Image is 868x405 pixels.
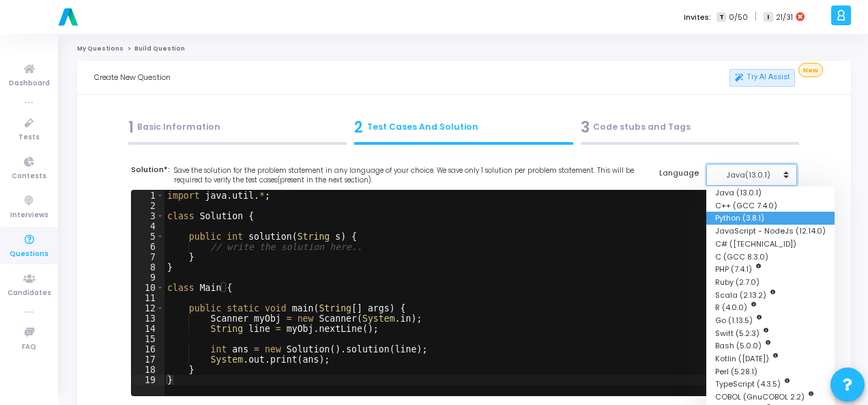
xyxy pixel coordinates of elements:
[706,378,835,391] button: TypeScript (4.3.5)
[174,166,643,186] span: Save the solution for the problem statement in any language of your choice. We save only 1 soluti...
[706,250,835,263] button: C (GCC 8.3.0)
[351,112,577,149] a: 2Test Cases And Solution
[581,116,800,139] div: Code stubs and Tags
[729,69,795,87] a: Try AI Assist
[755,10,757,24] span: |
[8,288,51,299] span: Candidates
[132,252,164,262] div: 7
[717,12,725,23] span: T
[132,201,164,211] div: 2
[132,273,164,283] div: 9
[128,116,134,139] span: 1
[132,313,164,324] div: 13
[706,391,835,404] button: COBOL (GnuCOBOL 2.2)
[132,303,164,313] div: 12
[77,44,851,53] nav: breadcrumb
[10,210,48,221] span: Interviews
[132,354,164,365] div: 17
[124,112,351,149] a: 1Basic Information
[132,293,164,303] div: 11
[132,375,164,385] div: 19
[706,186,835,199] button: Java (13.0.1)
[706,225,835,238] button: JavaScript - NodeJs (12.14.0)
[132,191,164,201] div: 1
[577,112,803,149] a: 3Code stubs and Tags
[354,116,573,139] div: Test Cases And Solution
[132,365,164,375] div: 18
[132,283,164,293] div: 10
[132,334,164,344] div: 15
[94,61,464,94] div: Create New Question
[706,212,835,225] button: Python (3.8.1)
[776,12,793,23] span: 21/31
[764,12,772,23] span: I
[706,288,835,301] button: Scala (2.13.2)
[706,237,835,250] button: C# ([TECHNICAL_ID])
[706,199,835,212] button: C++ (GCC 7.4.0)
[706,263,835,276] button: PHP (7.4.1)
[131,164,643,186] label: Solution*:
[134,44,185,53] span: Build Question
[714,169,781,181] div: Java(13.0.1)
[12,171,46,182] span: Contests
[9,78,50,89] span: Dashboard
[706,276,835,289] button: Ruby (2.7.0)
[132,324,164,334] div: 14
[581,116,590,139] span: 3
[706,339,835,352] button: Bash (5.0.0)
[132,242,164,252] div: 6
[132,221,164,232] div: 4
[10,249,48,260] span: Questions
[132,232,164,242] div: 5
[77,44,124,53] a: My Questions
[729,12,748,23] span: 0/50
[22,341,36,353] span: FAQ
[132,211,164,221] div: 3
[55,3,82,31] img: logo
[706,326,835,339] button: Swift (5.2.3)
[132,262,164,273] div: 8
[132,344,164,354] div: 16
[684,12,711,23] label: Invites:
[128,116,347,139] div: Basic Information
[706,314,835,327] button: Go (1.13.5)
[706,164,797,186] button: Java(13.0.1)
[18,132,40,143] span: Tests
[659,167,699,179] label: Language
[706,365,835,378] button: Perl (5.28.1)
[706,301,835,314] button: R (4.0.0)
[354,116,363,139] span: 2
[706,352,835,365] button: Kotlin ([DATE])
[798,63,822,77] span: New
